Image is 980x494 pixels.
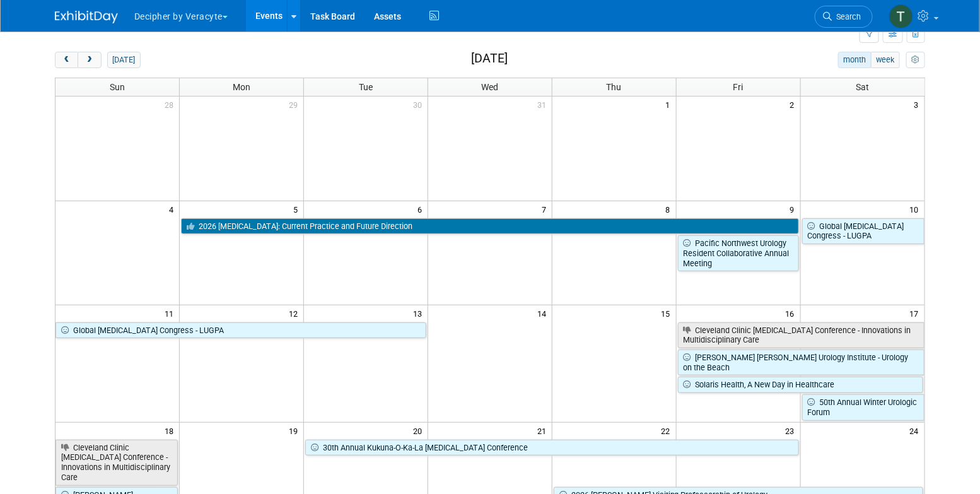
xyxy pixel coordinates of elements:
[110,82,125,92] span: Sun
[412,97,428,112] span: 30
[889,4,913,28] img: Tony Alvarado
[55,11,118,23] img: ExhibitDay
[909,423,925,438] span: 24
[292,201,303,217] span: 5
[288,97,303,112] span: 29
[911,56,919,64] i: Personalize Calendar
[55,322,426,339] a: Global [MEDICAL_DATA] Congress - LUGPA
[607,82,622,92] span: Thu
[288,423,303,438] span: 19
[55,440,178,486] a: Cleveland Clinic [MEDICAL_DATA] Conference - Innovations in Multidisciplinary Care
[785,423,800,438] span: 23
[359,82,373,92] span: Tue
[660,305,676,321] span: 15
[665,201,676,217] span: 8
[55,52,78,68] button: prev
[815,6,873,28] a: Search
[856,82,869,92] span: Sat
[107,52,141,68] button: [DATE]
[163,423,179,438] span: 18
[678,322,925,348] a: Cleveland Clinic [MEDICAL_DATA] Conference - Innovations in Multidisciplinary Care
[785,305,800,321] span: 16
[733,82,744,92] span: Fri
[540,201,552,217] span: 7
[665,97,676,112] span: 1
[678,377,923,393] a: Solaris Health, A New Day in Healthcare
[678,235,799,271] a: Pacific Northwest Urology Resident Collaborative Annual Meeting
[789,201,800,217] span: 9
[909,305,925,321] span: 17
[233,82,250,92] span: Mon
[832,12,861,21] span: Search
[481,82,498,92] span: Wed
[181,218,798,235] a: 2026 [MEDICAL_DATA]: Current Practice and Future Direction
[906,52,925,68] button: myCustomButton
[163,305,179,321] span: 11
[412,305,428,321] span: 13
[163,97,179,112] span: 28
[168,201,179,217] span: 4
[416,201,428,217] span: 6
[678,350,925,375] a: [PERSON_NAME] [PERSON_NAME] Urology Institute - Urology on the Beach
[536,423,552,438] span: 21
[802,394,925,420] a: 50th Annual Winter Urologic Forum
[471,52,508,66] h2: [DATE]
[536,305,552,321] span: 14
[660,423,676,438] span: 22
[536,97,552,112] span: 31
[913,97,925,112] span: 3
[412,423,428,438] span: 20
[288,305,303,321] span: 12
[871,52,900,68] button: week
[838,52,872,68] button: month
[78,52,101,68] button: next
[305,440,798,456] a: 30th Annual Kukuna-O-Ka-La [MEDICAL_DATA] Conference
[802,218,925,244] a: Global [MEDICAL_DATA] Congress - LUGPA
[789,97,800,112] span: 2
[909,201,925,217] span: 10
